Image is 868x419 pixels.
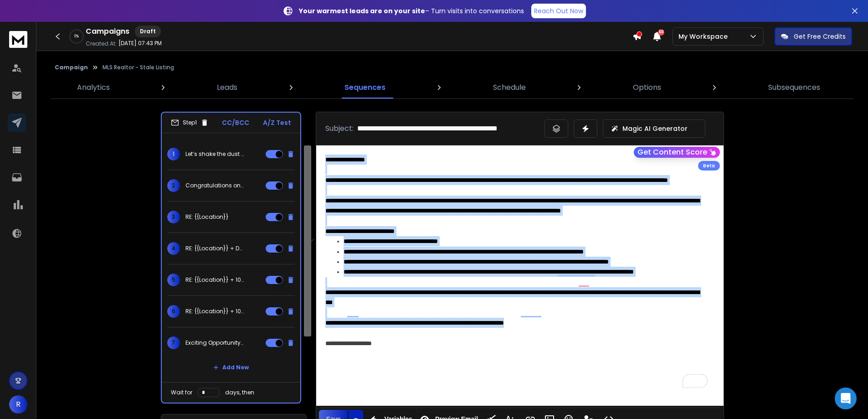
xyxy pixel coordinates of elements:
a: Subsequences [763,77,826,98]
a: Leads [211,77,243,98]
span: 50 [658,29,664,36]
p: Get Free Credits [794,32,846,41]
span: 6 [167,305,180,318]
button: Campaign [55,64,88,71]
h1: Campaigns [86,26,129,37]
p: Leads [217,82,237,93]
button: Get Free Credits [775,27,852,46]
a: Sequences [339,77,391,98]
p: RE: {{Location}} [185,213,229,221]
p: Options [633,82,661,93]
button: Magic AI Generator [603,119,705,138]
p: Magic AI Generator [622,124,688,133]
a: Reach Out Now [531,4,586,18]
p: Created At: [86,40,117,47]
p: Subsequences [768,82,820,93]
p: RE: {{Location}} + 100% Financing with No Mortgage Insurance [185,308,244,315]
p: Sequences [344,82,385,93]
span: 1 [167,148,180,160]
strong: Your warmest leads are on your site [299,6,425,16]
a: Options [627,77,667,98]
button: Get Content Score [634,147,720,158]
p: Let’s shake the dust off your [Street Name] listing [185,150,244,158]
p: RE: {{Location}} + 100% Financing + Closing Cost Assistance Opportunity [185,276,244,284]
span: 4 [167,242,180,255]
button: R [9,395,27,414]
p: A/Z Test [263,118,291,127]
span: 5 [167,274,180,286]
button: Add New [206,358,256,377]
div: To enrich screen reader interactions, please activate Accessibility in Grammarly extension settings [316,145,724,397]
p: Analytics [77,82,110,93]
p: CC/BCC [222,118,249,127]
p: MLS Realtor - Stale Listing [103,64,174,71]
p: RE: {{Location}} + Down Payment Assistance Opportunity [185,245,244,252]
li: Step1CC/BCCA/Z Test1Let’s shake the dust off your [Street Name] listing2Congratulations on Your N... [161,112,301,403]
p: Schedule [493,82,526,93]
p: Wait for [171,389,192,396]
p: Exciting Opportunity: 100% Financing with No Mortgage Insurance [185,339,244,347]
div: Beta [698,161,720,171]
a: Analytics [72,77,115,98]
span: 7 [167,336,180,349]
p: Congratulations on Your New Listing + Down Payment Assistance Opportunity [185,182,244,189]
div: Draft [135,26,161,37]
p: 0 % [74,34,79,39]
p: – Turn visits into conversations [299,6,524,16]
div: Step 1 [171,119,209,127]
p: Reach Out Now [534,6,583,16]
div: Open Intercom Messenger [835,388,857,409]
p: My Workspace [678,32,731,41]
a: Schedule [488,77,531,98]
span: 3 [167,211,180,223]
span: 2 [167,179,180,192]
p: days, then [225,389,254,396]
p: [DATE] 07:43 PM [118,40,162,47]
p: Subject: [325,123,354,134]
img: logo [9,31,27,48]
